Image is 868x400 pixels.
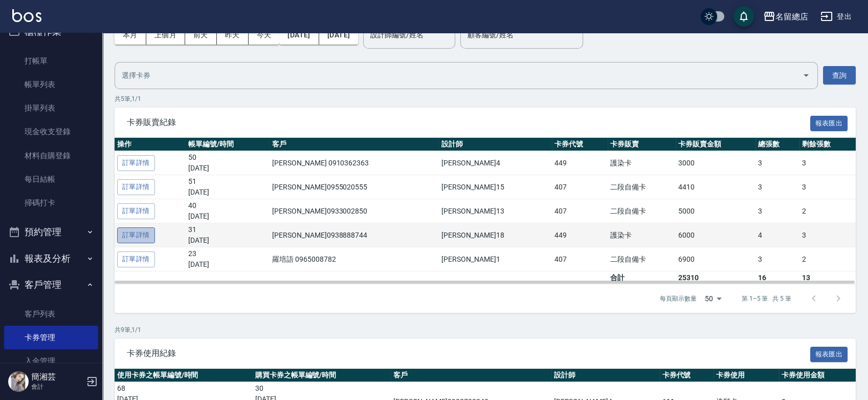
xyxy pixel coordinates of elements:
[799,175,856,199] td: 3
[755,138,799,151] th: 總張數
[799,247,856,271] td: 2
[552,247,608,271] td: 407
[4,73,98,96] a: 帳單列表
[742,294,791,303] p: 第 1–5 筆 共 5 筆
[115,94,856,103] p: 共 5 筆, 1 / 1
[186,151,270,175] td: 50
[4,167,98,191] a: 每日結帳
[439,199,551,223] td: [PERSON_NAME]13
[185,26,217,45] button: 前天
[270,175,439,199] td: [PERSON_NAME]0955020555
[676,247,755,271] td: 6900
[798,67,814,83] button: Open
[188,211,267,222] p: [DATE]
[439,175,551,199] td: [PERSON_NAME]15
[755,247,799,271] td: 3
[439,247,551,271] td: [PERSON_NAME]1
[31,372,83,382] h5: 簡湘芸
[810,349,848,359] a: 報表匯出
[823,66,856,85] button: 查詢
[676,223,755,247] td: 6000
[799,223,856,247] td: 3
[4,191,98,215] a: 掃碼打卡
[810,347,848,363] button: 報表匯出
[4,349,98,373] a: 入金管理
[4,144,98,167] a: 材料自購登錄
[4,219,98,245] button: 預約管理
[552,151,608,175] td: 449
[676,138,755,151] th: 卡券販賣金額
[775,10,808,23] div: 名留總店
[127,117,810,128] span: 卡券販賣紀錄
[270,247,439,271] td: 羅培語 0965008782
[270,223,439,247] td: [PERSON_NAME]0938888744
[4,271,98,298] button: 客戶管理
[552,223,608,247] td: 449
[319,26,358,45] button: [DATE]
[608,175,676,199] td: 二段自備卡
[552,199,608,223] td: 407
[186,223,270,247] td: 31
[608,151,676,175] td: 護染卡
[279,26,319,45] button: [DATE]
[439,138,551,151] th: 設計師
[608,199,676,223] td: 二段自備卡
[186,247,270,271] td: 23
[714,369,779,382] th: 卡券使用
[755,199,799,223] td: 3
[188,235,267,246] p: [DATE]
[816,7,856,26] button: 登出
[117,179,155,195] a: 訂單詳情
[115,26,146,45] button: 本月
[755,151,799,175] td: 3
[608,271,676,285] td: 合計
[146,26,185,45] button: 上個月
[253,369,391,382] th: 購買卡券之帳單編號/時間
[755,223,799,247] td: 4
[552,138,608,151] th: 卡券代號
[117,203,155,219] a: 訂單詳情
[249,26,280,45] button: 今天
[270,138,439,151] th: 客戶
[4,120,98,143] a: 現金收支登錄
[676,175,755,199] td: 4410
[115,138,186,151] th: 操作
[117,251,155,267] a: 訂單詳情
[188,259,267,270] p: [DATE]
[701,285,725,312] div: 50
[186,199,270,223] td: 40
[217,26,249,45] button: 昨天
[799,271,856,285] td: 13
[608,247,676,271] td: 二段自備卡
[552,175,608,199] td: 407
[608,223,676,247] td: 護染卡
[439,223,551,247] td: [PERSON_NAME]18
[755,175,799,199] td: 3
[799,151,856,175] td: 3
[4,302,98,326] a: 客戶列表
[8,371,29,392] img: Person
[115,369,253,382] th: 使用卡券之帳單編號/時間
[810,118,848,128] a: 報表匯出
[4,96,98,120] a: 掛單列表
[755,271,799,285] td: 16
[779,369,856,382] th: 卡券使用金額
[676,199,755,223] td: 5000
[186,175,270,199] td: 51
[4,49,98,73] a: 打帳單
[12,9,41,22] img: Logo
[676,271,755,285] td: 25310
[188,163,267,174] p: [DATE]
[439,151,551,175] td: [PERSON_NAME]4
[759,6,812,27] button: 名留總店
[117,155,155,171] a: 訂單詳情
[127,348,810,359] span: 卡券使用紀錄
[31,382,83,391] p: 會計
[188,187,267,198] p: [DATE]
[660,294,697,303] p: 每頁顯示數量
[186,138,270,151] th: 帳單編號/時間
[608,138,676,151] th: 卡券販賣
[115,325,856,334] p: 共 9 筆, 1 / 1
[270,151,439,175] td: [PERSON_NAME] 0910362363
[119,67,798,85] input: 選擇卡券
